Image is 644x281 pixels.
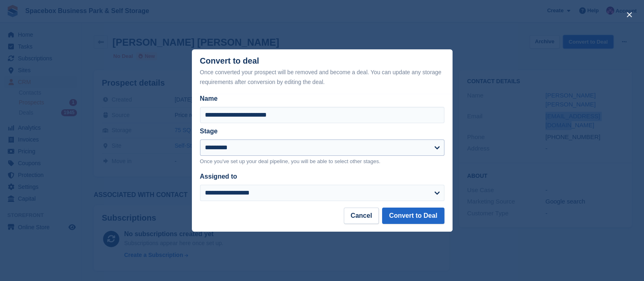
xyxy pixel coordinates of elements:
[344,208,379,224] button: Cancel
[200,67,444,87] div: Once converted your prospect will be removed and become a deal. You can update any storage requir...
[200,94,444,104] label: Name
[200,157,444,166] p: Once you've set up your deal pipeline, you will be able to select other stages.
[200,128,218,135] label: Stage
[623,8,636,21] button: close
[382,208,444,224] button: Convert to Deal
[200,56,444,87] div: Convert to deal
[200,173,237,180] label: Assigned to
